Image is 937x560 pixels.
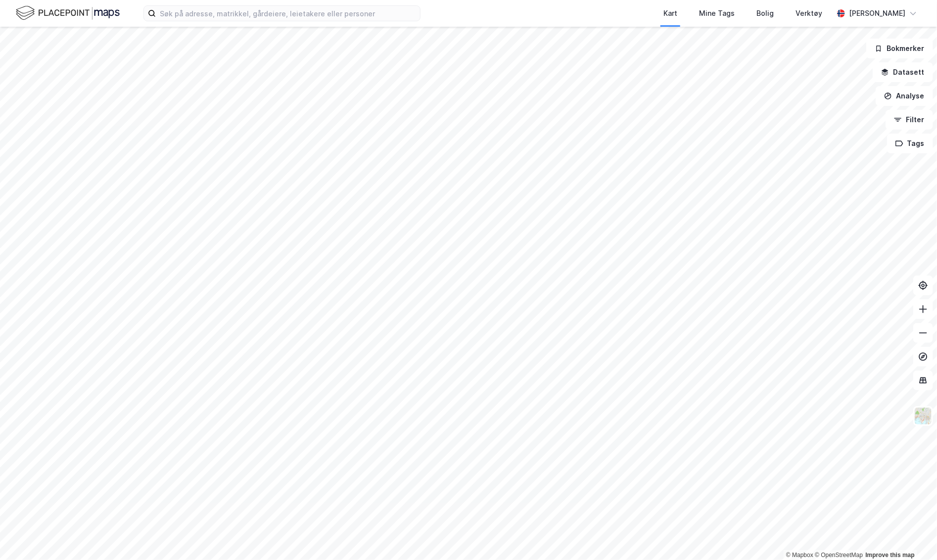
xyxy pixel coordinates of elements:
[914,407,933,425] img: Z
[888,513,937,560] iframe: Chat Widget
[156,6,420,21] input: Søk på adresse, matrikkel, gårdeiere, leietakere eller personer
[796,7,822,19] div: Verktøy
[873,62,933,82] button: Datasett
[887,134,933,153] button: Tags
[663,7,677,19] div: Kart
[699,7,735,19] div: Mine Tags
[756,7,774,19] div: Bolig
[886,110,933,130] button: Filter
[876,86,933,106] button: Analyse
[786,552,813,559] a: Mapbox
[849,7,905,19] div: [PERSON_NAME]
[815,552,863,559] a: OpenStreetMap
[16,4,120,22] img: logo.f888ab2527a4732fd821a326f86c7f29.svg
[866,552,915,559] a: Improve this map
[866,39,933,58] button: Bokmerker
